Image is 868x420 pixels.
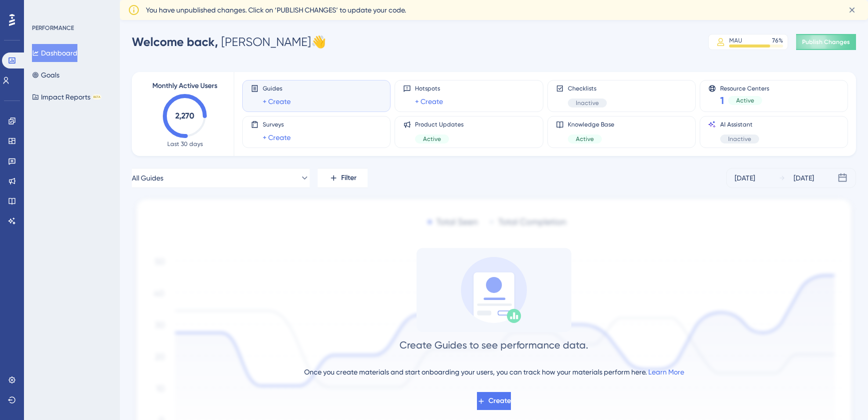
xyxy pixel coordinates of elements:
a: + Create [263,95,291,107]
div: MAU [729,36,742,44]
span: Hotspots [415,84,443,92]
span: Active [576,135,594,143]
span: Monthly Active Users [152,80,217,92]
button: Filter [318,168,368,188]
span: 1 [720,93,724,107]
button: Dashboard [32,44,77,62]
a: Learn More [648,368,684,376]
button: Create [477,392,511,410]
a: + Create [415,95,443,107]
button: All Guides [132,168,310,188]
span: Knowledge Base [568,120,614,128]
text: 2,270 [175,111,194,120]
span: Inactive [576,99,599,107]
span: Filter [341,172,357,184]
span: Last 30 days [167,140,203,148]
span: Active [423,135,441,143]
span: You have unpublished changes. Click on ‘PUBLISH CHANGES’ to update your code. [146,4,406,16]
div: Create Guides to see performance data. [400,338,588,352]
span: Checklists [568,84,607,92]
button: Impact ReportsBETA [32,88,101,106]
button: Goals [32,66,59,84]
div: [PERSON_NAME] 👋 [132,34,326,50]
span: Create [488,395,511,407]
span: Inactive [728,135,751,143]
span: Active [736,96,754,104]
button: Publish Changes [796,34,856,50]
span: All Guides [132,172,163,184]
div: PERFORMANCE [32,24,74,32]
div: BETA [92,94,101,99]
a: + Create [263,131,291,143]
div: Once you create materials and start onboarding your users, you can track how your materials perfo... [304,366,684,378]
span: Publish Changes [802,38,850,46]
span: Surveys [263,120,291,128]
div: [DATE] [794,172,814,184]
span: Product Updates [415,120,463,128]
span: Welcome back, [132,34,218,49]
div: 76 % [772,36,783,44]
span: AI Assistant [720,120,759,128]
div: [DATE] [735,172,755,184]
span: Guides [263,84,291,92]
span: Resource Centers [720,84,769,91]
